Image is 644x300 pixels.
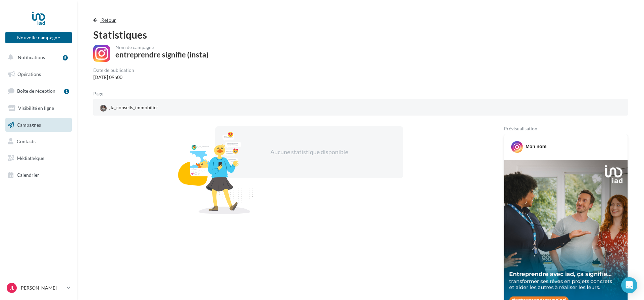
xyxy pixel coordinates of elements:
button: Nouvelle campagne [5,32,72,43]
div: 5 [63,55,68,60]
div: Page [93,91,109,96]
span: Calendrier [17,172,39,178]
a: Contacts [4,134,73,148]
span: Visibilité en ligne [18,105,54,111]
span: Opérations [17,71,41,77]
button: Notifications 5 [4,50,70,65]
span: Notifications [18,54,45,60]
a: Visibilité en ligne [4,101,73,115]
div: Open Intercom Messenger [621,277,637,293]
div: entreprendre signifie (insta) [115,51,209,58]
a: Médiathèque [4,151,73,165]
a: Calendrier [4,168,73,182]
div: Prévisualisation [504,126,628,131]
span: Boîte de réception [17,88,55,94]
div: Nom de campagne [115,45,209,50]
div: [DATE] 09h00 [93,74,134,81]
div: Date de publication [93,68,134,73]
a: Boîte de réception1 [4,84,73,98]
span: Retour [101,17,116,23]
span: Contacts [17,138,36,144]
a: JL [PERSON_NAME] [5,282,72,294]
div: Statistiques [93,30,628,40]
div: Aucune statistique disponible [237,148,382,157]
div: 1 [64,89,69,94]
p: [PERSON_NAME] [19,285,64,291]
a: Campagnes [4,118,73,132]
span: Campagnes [17,122,41,127]
a: jla_conseils_immobilier [99,103,273,113]
span: JL [10,285,14,291]
span: Médiathèque [17,155,44,161]
a: Opérations [4,67,73,81]
div: jla_conseils_immobilier [99,103,160,113]
div: Mon nom [526,143,546,150]
button: Retour [93,16,119,24]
